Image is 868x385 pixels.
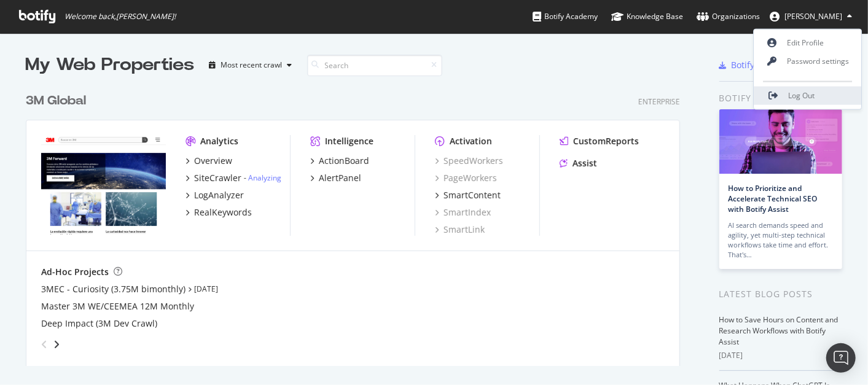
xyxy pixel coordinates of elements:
[310,155,369,167] a: ActionBoard
[41,266,109,278] div: Ad-Hoc Projects
[573,157,597,169] div: Assist
[205,55,297,75] button: Most recent crawl
[719,59,818,71] a: Botify Chrome Plugin
[319,172,361,184] div: AlertPanel
[186,155,232,167] a: Overview
[435,206,491,219] a: SmartIndex
[248,173,281,183] a: Analyzing
[719,109,842,174] img: How to Prioritize and Accelerate Technical SEO with Botify Assist
[533,10,598,23] div: Botify Academy
[41,135,166,235] img: www.command.com
[194,284,218,294] a: [DATE]
[41,317,157,330] a: Deep Impact (3M Dev Crawl)
[754,52,862,71] a: Password settings
[729,220,833,260] div: AI search demands speed and agility, yet multi-step technical workflows take time and effort. Tha...
[560,135,639,147] a: CustomReports
[435,155,503,167] a: SpeedWorkers
[186,206,252,219] a: RealKeywords
[760,7,862,26] button: [PERSON_NAME]
[52,338,61,351] div: angle-right
[194,172,241,184] div: SiteCrawler
[65,12,176,21] span: Welcome back, [PERSON_NAME] !
[310,172,361,184] a: AlertPanel
[26,92,91,110] a: 3M Global
[41,300,194,313] a: Master 3M WE/CEEMEA 12M Monthly
[732,59,818,71] div: Botify Chrome Plugin
[611,10,683,23] div: Knowledge Base
[789,90,815,101] span: Log Out
[36,335,52,354] div: angle-left
[194,206,252,219] div: RealKeywords
[26,53,195,77] div: My Web Properties
[186,189,244,201] a: LogAnalyzer
[186,172,281,184] a: SiteCrawler- Analyzing
[26,92,86,110] div: 3M Global
[573,135,639,147] div: CustomReports
[560,157,597,169] a: Assist
[719,287,843,301] div: Latest Blog Posts
[435,224,485,236] a: SmartLink
[719,91,843,105] div: Botify news
[435,189,501,201] a: SmartContent
[244,173,281,183] div: -
[729,183,818,214] a: How to Prioritize and Accelerate Technical SEO with Botify Assist
[719,314,839,347] a: How to Save Hours on Content and Research Workflows with Botify Assist
[754,34,862,52] a: Edit Profile
[325,135,373,147] div: Intelligence
[638,96,680,107] div: Enterprise
[697,10,760,23] div: Organizations
[194,189,244,201] div: LogAnalyzer
[754,87,862,105] a: Log Out
[450,135,492,147] div: Activation
[26,77,690,366] div: grid
[435,172,497,184] a: PageWorkers
[200,135,238,147] div: Analytics
[194,155,232,167] div: Overview
[826,343,856,373] div: Open Intercom Messenger
[319,155,369,167] div: ActionBoard
[719,350,843,361] div: [DATE]
[307,55,442,76] input: Search
[41,283,186,295] a: 3MEC - Curiosity (3.75M bimonthly)
[221,61,283,69] div: Most recent crawl
[784,11,842,21] span: Regis Schink
[444,189,501,201] div: SmartContent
